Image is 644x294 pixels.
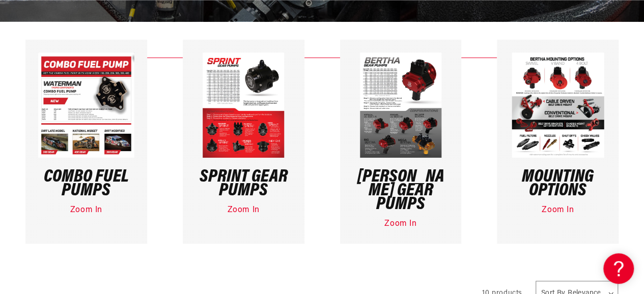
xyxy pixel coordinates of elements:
a: Zoom In [384,220,416,228]
h3: [PERSON_NAME] Gear Pumps [353,170,449,212]
h3: Combo Fuel Pumps [38,170,134,198]
h3: Mounting Options [510,170,606,198]
a: Zoom In [70,206,102,214]
a: Zoom In [542,206,574,214]
h3: Sprint Gear Pumps [195,170,292,198]
a: Zoom In [228,206,260,214]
